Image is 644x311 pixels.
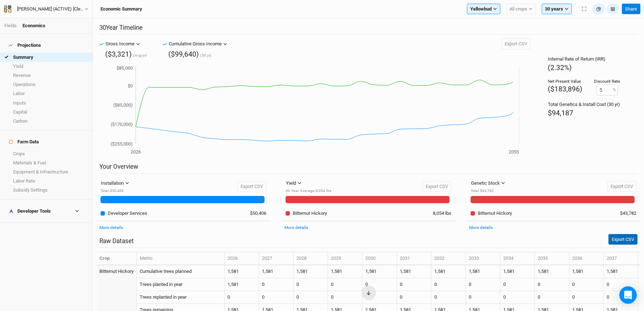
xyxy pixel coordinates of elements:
[548,78,582,84] div: Net Present Value
[422,181,451,192] button: Export CSV
[328,291,362,304] td: 0
[535,252,569,265] th: 2035
[225,265,259,278] td: 1,581
[471,180,500,187] div: Genetic Stock
[607,181,636,192] button: Export CSV
[421,206,455,221] td: 8,054 lbs
[294,291,328,304] td: 0
[101,6,142,12] h3: Economic Summary
[101,180,124,187] div: Installation
[500,291,535,304] td: 0
[468,178,509,189] button: Genetic Stock
[569,252,604,265] th: 2036
[133,53,147,58] span: (Avg/yr)
[259,291,294,304] td: 0
[9,139,39,145] div: Farm Data
[4,5,89,13] button: [PERSON_NAME] (ACTIVE) [Cleaned up OpEx]
[466,252,500,265] th: 2033
[362,278,397,291] td: 0
[431,278,466,291] td: 0
[99,237,134,245] h2: Raw Dataset
[105,49,132,59] div: ($3,321)
[97,265,137,278] td: Bitternut Hickory
[286,180,296,187] div: Yield
[137,265,225,278] td: Cumulative trees planned
[467,4,500,15] button: Yellowbud
[506,4,536,15] button: All crops
[397,278,431,291] td: 0
[236,206,271,221] td: $50,406
[509,5,527,13] span: All crops
[548,85,582,93] span: ($183,896)
[548,64,572,72] span: (2.32%)
[4,204,88,218] h4: Developer Tools
[167,38,229,49] button: Cumulative Gross Income
[98,178,132,189] button: Installation
[362,265,397,278] td: 1,581
[225,278,259,291] td: 1,581
[548,109,573,117] span: $94,187
[284,225,308,230] a: More details
[131,149,141,155] tspan: 2026
[99,163,637,173] h2: Your Overview
[500,278,535,291] td: 0
[500,265,535,278] td: 1,581
[328,278,362,291] td: 0
[470,5,492,13] span: Yellowbud
[113,102,133,108] tspan: ($85,000)
[397,291,431,304] td: 0
[101,188,132,194] div: Total : $50,406
[137,291,225,304] td: Trees replanted in year
[200,53,212,58] span: (30 yr)
[283,178,305,189] button: Yield
[501,38,530,49] button: Export CSV
[111,141,133,147] tspan: ($255,000)
[9,208,51,214] div: Developer Tools
[99,24,637,34] h2: 30 Year Timeline
[169,40,222,48] div: Cumulative Gross Income
[225,252,259,265] th: 2026
[137,278,225,291] td: Trees planted in year
[294,265,328,278] td: 1,581
[17,5,85,13] div: [PERSON_NAME] (ACTIVE) [Cleaned up OpEx]
[431,252,466,265] th: 2032
[328,252,362,265] th: 2029
[569,278,604,291] td: 0
[608,234,637,245] button: Export CSV
[104,38,142,49] button: Gross Income
[99,225,123,230] a: More details
[500,252,535,265] th: 2034
[619,286,637,304] div: Open Intercom Messenger
[471,188,509,194] div: Total : $43,782
[9,42,41,48] div: Projections
[622,4,640,15] button: Share
[22,22,45,29] div: Economics
[97,252,137,265] th: Crop
[168,49,199,59] div: ($99,640)
[17,5,85,13] div: Warehime (ACTIVE) [Cleaned up OpEx]
[137,252,225,265] th: Metric
[293,210,327,217] div: Bitternut Hickory
[604,291,638,304] td: 0
[569,291,604,304] td: 0
[237,181,266,192] button: Export CSV
[535,265,569,278] td: 1,581
[106,40,135,48] div: Gross Income
[542,4,572,15] button: 30 years
[362,252,397,265] th: 2030
[594,78,620,84] div: Discount Rate
[108,210,147,217] div: Developer Services
[259,252,294,265] th: 2027
[466,265,500,278] td: 1,581
[116,65,133,71] tspan: $85,000
[469,225,493,230] a: More details
[128,83,133,89] tspan: $0
[259,278,294,291] td: 0
[548,101,620,108] div: Total Genetics & Install Cost (30 yr)
[286,188,331,194] div: 30 Year Average : 8,054 lbs
[509,149,519,155] tspan: 2055
[478,210,512,217] div: Bitternut Hickory
[466,291,500,304] td: 0
[225,291,259,304] td: 0
[613,87,616,93] label: %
